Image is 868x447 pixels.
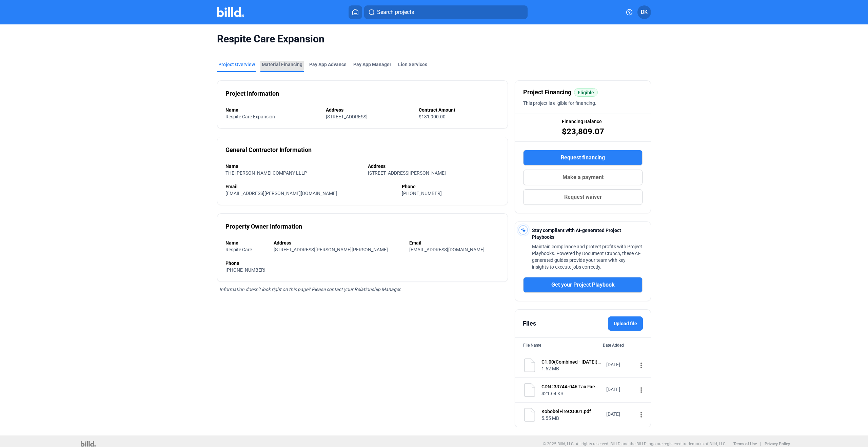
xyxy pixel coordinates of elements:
button: Request waiver [523,189,643,205]
button: DK [637,5,651,19]
div: Email [225,183,395,190]
div: Email [409,239,499,246]
div: Address [326,106,412,113]
span: This project is eligible for financing. [523,100,596,106]
mat-icon: more_vert [637,361,645,369]
div: Phone [225,260,499,267]
div: Name [225,163,361,170]
div: [DATE] [606,386,633,393]
span: Request waiver [564,193,602,201]
span: Make a payment [563,173,604,181]
span: $23,809.07 [562,126,604,137]
div: C1.00(Combined - [DATE])_2025-03-01_09-54-59am [541,358,602,365]
span: Financing Balance [562,118,602,125]
div: Files [523,319,536,328]
button: Make a payment [523,170,643,185]
span: Maintain compliance and protect profits with Project Playbooks. Powered by Document Crunch, these... [532,244,642,270]
img: document [523,383,536,397]
span: [STREET_ADDRESS][PERSON_NAME][PERSON_NAME] [274,247,388,252]
div: General Contractor Information [225,145,312,155]
div: Address [274,239,403,246]
div: CDN#3374A-046 Tax Exempt Certificate 2 [541,383,602,390]
div: Name [225,106,319,113]
span: Get your Project Playbook [551,281,615,289]
span: Pay App Manager [353,61,391,68]
mat-icon: more_vert [637,386,645,394]
img: document [523,358,536,372]
b: Terms of Use [733,442,757,446]
img: Billd Company Logo [217,7,244,17]
span: Respite Care Expansion [225,114,275,119]
div: Property Owner Information [225,222,302,231]
span: [PHONE_NUMBER] [225,267,265,273]
span: THE [PERSON_NAME] COMPANY LLLP [225,170,307,176]
p: © 2025 Billd, LLC. All rights reserved. BILLD and the BILLD logo are registered trademarks of Bil... [543,442,727,446]
span: Request financing [561,154,605,162]
mat-chip: Eligible [574,88,598,97]
span: DK [641,8,648,16]
div: [DATE] [606,361,633,368]
div: Lien Services [398,61,427,68]
img: document [523,408,536,422]
span: Project Financing [523,88,571,97]
div: Material Financing [262,61,302,68]
span: Respite Care [225,247,252,252]
div: File Name [523,342,541,349]
span: [STREET_ADDRESS][PERSON_NAME] [368,170,446,176]
div: 1.62 MB [541,365,602,372]
div: Date Added [603,342,643,349]
p: | [760,442,761,446]
mat-icon: more_vert [637,411,645,419]
div: Contract Amount [419,106,499,113]
span: Stay compliant with AI-generated Project Playbooks [532,228,621,240]
div: Phone [402,183,500,190]
span: Search projects [377,8,414,16]
button: Request financing [523,150,643,166]
img: logo [81,441,95,447]
span: $131,900.00 [419,114,446,119]
div: 421.64 KB [541,390,602,397]
div: 5.55 MB [541,415,602,422]
label: Upload file [608,316,643,331]
button: Search projects [364,5,528,19]
span: [EMAIL_ADDRESS][PERSON_NAME][DOMAIN_NAME] [225,191,337,196]
div: Project Information [225,89,279,98]
div: Name [225,239,267,246]
div: Address [368,163,500,170]
div: Pay App Advance [309,61,347,68]
div: [DATE] [606,411,633,417]
div: Project Overview [218,61,255,68]
span: Information doesn’t look right on this page? Please contact your Relationship Manager. [219,287,401,292]
span: [EMAIL_ADDRESS][DOMAIN_NAME] [409,247,485,252]
span: Respite Care Expansion [217,33,651,45]
button: Get your Project Playbook [523,277,643,293]
b: Privacy Policy [765,442,790,446]
div: KobobelFireCO001.pdf [541,408,602,415]
span: [STREET_ADDRESS] [326,114,368,119]
span: [PHONE_NUMBER] [402,191,442,196]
